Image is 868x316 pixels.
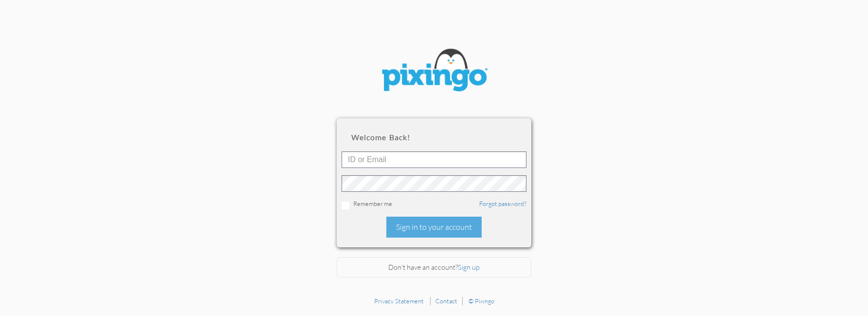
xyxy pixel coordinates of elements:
[435,297,457,305] a: Contact
[374,297,424,305] a: Privacy Statement
[342,151,526,168] input: ID or Email
[386,217,482,238] div: Sign in to your account
[342,199,526,209] div: Remember me
[469,297,494,305] a: © Pixingo
[337,257,531,278] div: Don't have an account?
[376,44,492,99] img: pixingo logo
[479,200,526,207] a: Forgot password?
[351,133,517,142] h2: Welcome back!
[458,263,480,271] a: Sign up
